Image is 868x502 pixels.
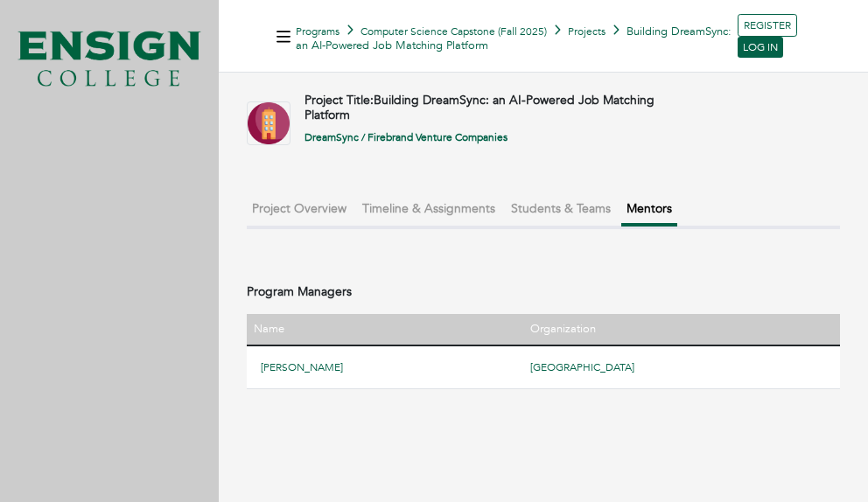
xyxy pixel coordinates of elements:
a: Projects [568,24,605,38]
button: Project Overview [247,194,352,223]
img: Ensign_logo.png [17,31,201,87]
a: Programs [296,24,339,38]
th: Name [247,314,523,346]
a: DreamSync / Firebrand Venture Companies [304,130,507,144]
img: Company-Icon-7f8a26afd1715722aa5ae9dc11300c11ceeb4d32eda0db0d61c21d11b95ecac6.png [247,101,290,145]
h4: Program Managers [247,285,352,300]
a: Computer Science Capstone (Fall 2025) [360,24,547,38]
button: Mentors [621,194,677,227]
button: Students & Teams [506,194,616,223]
a: REGISTER [738,14,797,37]
span: Building DreamSync: an AI-Powered Job Matching Platform [304,92,654,123]
a: [PERSON_NAME] [261,360,343,374]
a: LOG IN [738,37,783,58]
h4: Project Title: [304,94,662,123]
th: Organization [523,314,840,346]
a: [GEOGRAPHIC_DATA] [530,360,634,374]
span: Building DreamSync: an AI-Powered Job Matching Platform [296,24,731,53]
button: Timeline & Assignments [357,194,500,223]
